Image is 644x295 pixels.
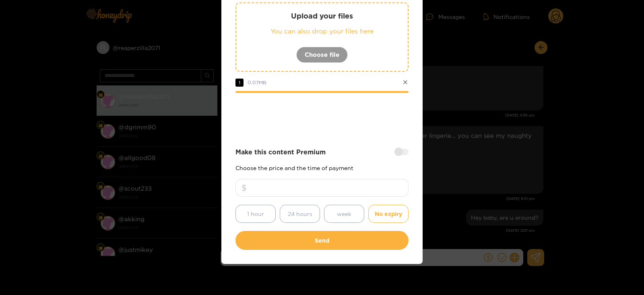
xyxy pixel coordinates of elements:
button: 1 hour [235,205,276,223]
span: No expiry [375,209,402,218]
button: No expiry [368,205,409,223]
button: week [324,205,364,223]
button: Choose file [296,47,348,63]
p: Upload your files [252,11,392,21]
button: Send [235,231,409,250]
p: You can also drop your files here [252,27,392,36]
span: 1 [235,79,244,87]
p: Choose the price and the time of payment [235,165,409,171]
span: 24 hours [288,209,312,218]
span: 0.07 MB [248,80,266,85]
span: week [337,209,351,218]
button: 24 hours [280,205,320,223]
strong: Make this content Premium [235,147,326,157]
span: 1 hour [247,209,264,218]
